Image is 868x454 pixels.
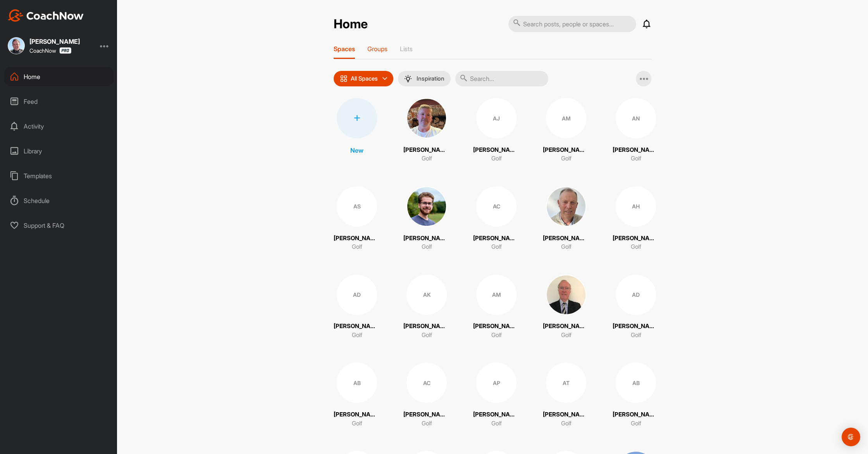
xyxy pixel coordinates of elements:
p: Golf [352,419,362,428]
p: Golf [491,419,502,428]
p: [PERSON_NAME] [334,322,380,331]
p: Golf [491,154,502,163]
a: AN[PERSON_NAME]Golf [613,98,659,163]
div: AC [406,363,447,403]
a: AD[PERSON_NAME]Golf [613,275,659,340]
img: menuIcon [404,75,412,83]
p: Golf [422,331,432,340]
div: Activity [4,117,114,136]
p: Golf [352,331,362,340]
a: AB[PERSON_NAME]Golf [334,363,380,428]
a: AJ[PERSON_NAME]Golf [473,98,520,163]
div: Schedule [4,191,114,210]
div: Home [4,67,114,86]
a: AM[PERSON_NAME]Golf [473,275,520,340]
a: AP[PERSON_NAME]Golf [473,363,520,428]
div: [PERSON_NAME] [29,38,80,45]
p: [PERSON_NAME] [403,410,450,419]
p: [PERSON_NAME] [613,146,659,155]
a: [PERSON_NAME]Golf [403,98,450,163]
p: Golf [491,331,502,340]
img: square_8a865543d8320fe08d5b1f021c8a1169.jpg [406,186,447,227]
div: CoachNow [29,47,71,54]
p: Golf [422,419,432,428]
h2: Home [334,17,368,32]
img: square_64ee882e6eb691ac0f1f1a7a229ee97b.jpg [546,186,586,227]
div: Feed [4,92,114,111]
div: AJ [476,98,517,138]
div: Open Intercom Messenger [842,428,860,446]
p: [PERSON_NAME] [473,234,520,243]
div: AK [406,275,447,315]
p: [PERSON_NAME] [473,146,520,155]
p: Golf [631,154,641,163]
a: AC[PERSON_NAME]Golf [473,186,520,251]
p: Golf [631,242,641,251]
div: Library [4,141,114,161]
a: AB[PERSON_NAME]Golf [613,363,659,428]
a: AD[PERSON_NAME]Golf [334,275,380,340]
div: AB [337,363,377,403]
p: [PERSON_NAME] [334,410,380,419]
p: [PERSON_NAME] [543,146,589,155]
p: Groups [367,45,387,53]
div: AM [476,275,517,315]
input: Search... [455,71,548,86]
p: [PERSON_NAME] [613,322,659,331]
p: Golf [561,331,572,340]
div: AM [546,98,586,138]
p: [PERSON_NAME] [473,410,520,419]
p: Golf [561,419,572,428]
p: [PERSON_NAME] [543,410,589,419]
div: AN [616,98,656,138]
a: AK[PERSON_NAME]Golf [403,275,450,340]
img: square_850abf0e721d9d24e97d476f93af3693.jpg [546,275,586,315]
div: AT [546,363,586,403]
p: Golf [422,242,432,251]
p: Golf [422,154,432,163]
p: Golf [352,242,362,251]
p: [PERSON_NAME] Mieville [543,322,589,331]
a: AM[PERSON_NAME]Golf [543,98,589,163]
p: [PERSON_NAME] [403,322,450,331]
a: [PERSON_NAME]Golf [543,186,589,251]
a: AC[PERSON_NAME]Golf [403,363,450,428]
div: Templates [4,166,114,186]
p: Spaces [334,45,355,53]
input: Search posts, people or spaces... [508,16,636,32]
p: Inspiration [417,76,444,82]
a: AH[PERSON_NAME]Golf [613,186,659,251]
p: New [350,146,363,155]
div: AD [337,275,377,315]
p: Golf [631,331,641,340]
p: [PERSON_NAME] [543,234,589,243]
p: [PERSON_NAME] [334,234,380,243]
p: [PERSON_NAME] [473,322,520,331]
p: [PERSON_NAME] [403,234,450,243]
p: [PERSON_NAME] [403,146,450,155]
img: icon [340,75,348,83]
div: AB [616,363,656,403]
p: [PERSON_NAME] [613,410,659,419]
p: [PERSON_NAME] [613,234,659,243]
img: CoachNow Pro [59,47,71,54]
div: AD [616,275,656,315]
div: AH [616,186,656,227]
a: AT[PERSON_NAME]Golf [543,363,589,428]
p: Golf [491,242,502,251]
a: AS[PERSON_NAME]Golf [334,186,380,251]
div: AS [337,186,377,227]
p: All Spaces [351,76,378,82]
p: Golf [561,242,572,251]
img: square_737c1c7bdaa4570aae62516724f776e2.jpg [8,37,25,54]
div: AP [476,363,517,403]
a: [PERSON_NAME] MievilleGolf [543,275,589,340]
p: Golf [631,419,641,428]
p: Lists [400,45,413,53]
img: square_c81a2a7ae35c6d43eec1fd1d987f2544.jpg [406,98,447,138]
div: AC [476,186,517,227]
img: CoachNow [8,9,84,22]
div: Support & FAQ [4,216,114,235]
a: [PERSON_NAME]Golf [403,186,450,251]
p: Golf [561,154,572,163]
